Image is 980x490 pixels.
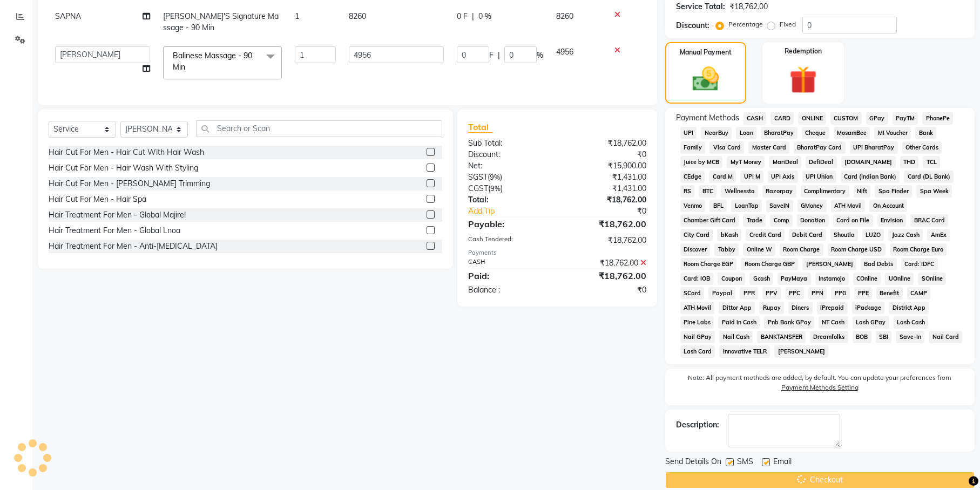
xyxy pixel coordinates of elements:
[743,214,766,227] span: Trade
[709,200,727,212] span: BFL
[757,331,806,343] span: BANKTANSFER
[680,200,706,212] span: Venmo
[806,156,837,168] span: DefiDeal
[680,302,715,314] span: ATH Movil
[460,217,557,230] div: Payable:
[460,235,557,246] div: Cash Tendered:
[877,214,907,227] span: Envision
[802,258,856,270] span: [PERSON_NAME]
[927,229,950,241] span: AmEx
[922,112,953,125] span: PhonePe
[731,200,762,212] span: LoanTap
[717,229,741,241] span: bKash
[781,383,859,392] label: Payment Methods Setting
[557,269,654,282] div: ₹18,762.00
[737,456,753,469] span: SMS
[780,19,796,29] label: Fixed
[929,331,962,343] span: Nail Card
[744,112,767,125] span: CASH
[778,273,811,285] span: PayMaya
[740,171,763,183] span: UPI M
[862,229,884,241] span: LUZO
[185,62,190,72] a: x
[196,120,442,137] input: Search or Scan
[460,257,557,269] div: CASH
[709,141,744,154] span: Visa Card
[573,206,654,217] div: ₹0
[680,185,695,198] span: RS
[719,302,755,314] span: Dittor App
[719,345,770,358] span: Innovative TELR
[830,229,858,241] span: Shoutlo
[894,316,929,329] span: Lash Cash
[49,194,146,205] div: Hair Cut For Men - Hair Spa
[885,273,914,285] span: UOnline
[785,46,822,56] label: Redemption
[904,171,954,183] span: Card (DL Bank)
[853,316,889,329] span: Lash GPay
[49,147,204,158] div: Hair Cut For Men - Hair Cut With Hair Wash
[295,11,299,21] span: 1
[460,172,557,183] div: ( )
[890,243,947,256] span: Room Charge Euro
[910,214,948,227] span: BRAC Card
[680,47,732,57] label: Manual Payment
[468,172,488,182] span: SGST
[896,331,924,343] span: Save-In
[489,50,494,61] span: F
[770,214,793,227] span: Comp
[889,302,929,314] span: District App
[808,287,827,300] span: PPN
[557,183,654,194] div: ₹1,431.00
[49,178,210,189] div: Hair Cut For Men - [PERSON_NAME] Trimming
[676,419,719,431] div: Description:
[901,258,938,270] span: Card: IDFC
[718,273,745,285] span: Coupon
[49,209,186,221] div: Hair Treatment For Men - Global Majirel
[749,273,773,285] span: Gcash
[786,287,804,300] span: PPC
[490,173,500,181] span: 9%
[766,200,793,212] span: SaveIN
[460,269,557,282] div: Paid:
[49,162,198,174] div: Hair Cut For Men - Hair Wash With Styling
[49,241,218,252] div: Hair Treatment For Men - Anti-[MEDICAL_DATA]
[709,171,736,183] span: Card M
[740,287,758,300] span: PPR
[708,287,735,300] span: Paypal
[794,141,846,154] span: BharatPay Card
[49,225,180,236] div: Hair Treatment For Men - Global Lnoa
[556,11,573,21] span: 8260
[759,302,784,314] span: Rupay
[684,64,727,94] img: _cash.svg
[680,258,737,270] span: Room Charge EGP
[789,229,826,241] span: Debit Card
[774,345,828,358] span: [PERSON_NAME]
[817,302,848,314] span: iPrepaid
[460,160,557,172] div: Net:
[736,127,756,139] span: Loan
[490,184,501,193] span: 9%
[468,121,493,133] span: Total
[841,171,900,183] span: Card (Indian Bank)
[773,456,792,469] span: Email
[557,138,654,149] div: ₹18,762.00
[797,214,829,227] span: Donation
[727,156,765,168] span: MyT Money
[557,217,654,230] div: ₹18,762.00
[349,11,366,21] span: 8260
[915,127,936,139] span: Bank
[680,171,705,183] span: CEdge
[833,214,873,227] span: Card on File
[557,257,654,269] div: ₹18,762.00
[866,112,888,125] span: GPay
[853,331,871,343] span: BOB
[893,112,918,125] span: PayTM
[741,258,798,270] span: Room Charge GBP
[831,200,866,212] span: ATH Movil
[457,11,468,22] span: 0 F
[680,287,705,300] span: SCard
[665,456,721,469] span: Send Details On
[802,171,836,183] span: UPI Union
[557,235,654,246] div: ₹18,762.00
